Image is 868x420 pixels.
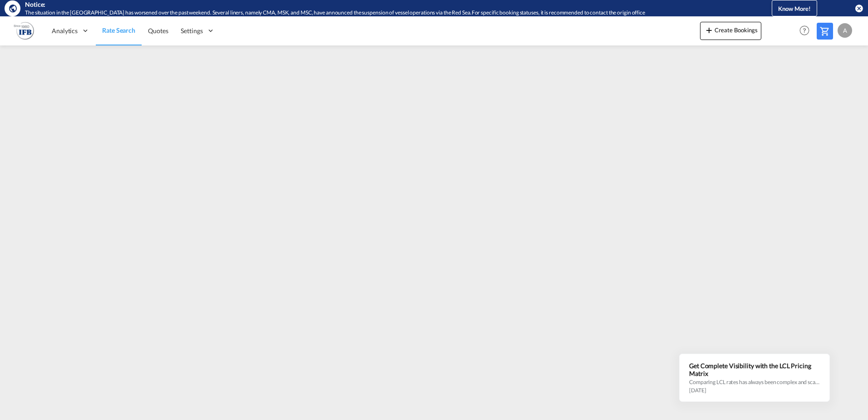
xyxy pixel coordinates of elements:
[148,27,168,35] span: Quotes
[704,25,715,35] md-icon: icon-plus 400-fg
[181,26,202,35] span: Settings
[854,4,863,13] button: icon-close-circle
[174,16,221,45] div: Settings
[96,16,142,45] a: Rate Search
[25,9,735,17] div: The situation in the Red Sea has worsened over the past weekend. Several liners, namely CMA, MSK,...
[797,23,812,38] span: Help
[8,4,17,13] md-icon: icon-earth
[14,20,34,41] img: b628ab10256c11eeb52753acbc15d091.png
[838,23,852,38] div: A
[52,26,78,35] span: Analytics
[142,16,174,45] a: Quotes
[45,16,96,45] div: Analytics
[102,26,135,34] span: Rate Search
[700,22,761,40] button: icon-plus 400-fgCreate Bookings
[797,23,817,39] div: Help
[778,5,811,12] span: Know More!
